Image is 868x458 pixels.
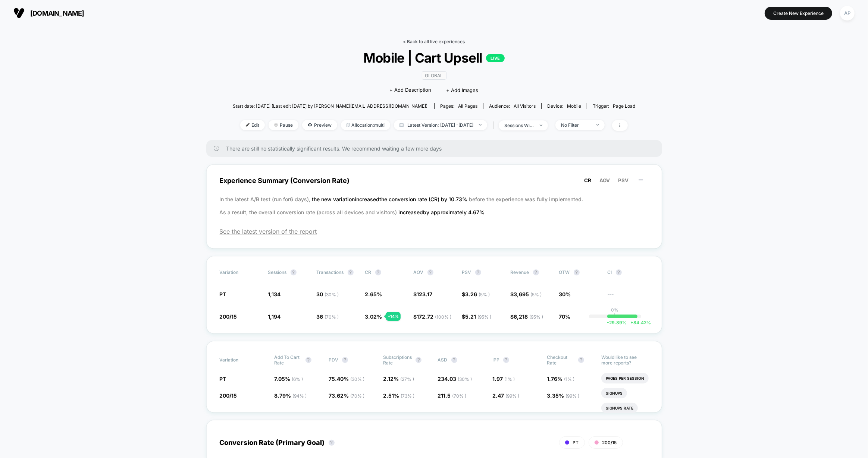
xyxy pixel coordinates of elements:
[403,39,465,44] a: < Back to all live experiences
[616,177,631,184] button: PSV
[530,314,543,320] span: ( 95 % )
[365,269,372,275] span: CR
[274,392,307,399] span: 8.79 %
[511,313,543,320] span: $
[220,313,237,320] span: 200/15
[486,54,505,62] p: LIVE
[607,320,627,325] span: -29.89 %
[401,393,414,399] span: ( 73 % )
[302,120,337,130] span: Preview
[489,103,536,109] div: Audience:
[422,71,446,80] span: GLOBAL
[504,376,515,382] span: ( 1 % )
[269,120,298,130] span: Pause
[514,103,536,109] span: All Visitors
[375,269,381,275] button: ?
[631,320,634,325] span: +
[292,393,307,399] span: ( 94 % )
[618,177,629,183] span: PSV
[274,354,302,366] span: Add To Cart Rate
[329,376,364,382] span: 75.40 %
[601,373,649,383] li: Pages Per Session
[317,269,344,275] span: Transactions
[611,307,619,313] p: 0%
[578,357,584,363] button: ?
[329,392,364,399] span: 73.62 %
[325,292,339,297] span: ( 30 % )
[427,269,433,275] button: ?
[511,291,542,297] span: $
[573,440,579,445] span: PT
[602,440,617,445] span: 200/15
[365,291,382,297] span: 2.65 %
[462,291,490,297] span: $
[220,269,261,275] span: Variation
[438,376,472,382] span: 234.03
[417,313,452,320] span: 172.72
[598,177,612,184] button: AOV
[13,7,25,19] img: Visually logo
[514,313,543,320] span: 6,218
[478,314,492,320] span: ( 95 % )
[452,393,467,399] span: ( 70 % )
[585,177,592,183] span: CR
[540,124,542,126] img: end
[601,388,627,398] li: Signups
[466,313,492,320] span: 5.21
[491,120,499,131] span: |
[511,269,529,275] span: Revenue
[565,393,579,399] span: ( 99 % )
[475,269,481,275] button: ?
[435,314,452,320] span: ( 100 % )
[446,87,479,93] span: + Add Images
[531,292,542,297] span: ( 5 % )
[765,7,832,20] button: Create New Experience
[274,376,303,382] span: 7.05 %
[342,357,348,363] button: ?
[504,123,534,128] div: sessions with impression
[268,269,287,275] span: Sessions
[417,291,433,297] span: 123.17
[341,120,390,130] span: Allocation: multi
[492,392,519,399] span: 2.47
[492,357,499,363] span: IPP
[399,209,485,215] span: increased by approximately 4.67 %
[11,7,87,19] button: [DOMAIN_NAME]
[559,313,571,320] span: 70%
[838,6,857,21] button: AP
[246,123,250,127] img: edit
[394,120,487,130] span: Latest Version: [DATE] - [DATE]
[268,313,281,320] span: 1,194
[479,292,490,297] span: ( 5 % )
[347,123,350,127] img: rebalance
[414,313,452,320] span: $
[601,403,638,413] li: Signups Rate
[514,291,542,297] span: 3,695
[350,376,364,382] span: ( 30 % )
[608,269,649,275] span: CI
[390,86,432,94] span: + Add Description
[291,269,297,275] button: ?
[268,291,281,297] span: 1,134
[329,357,338,363] span: PDV
[414,291,433,297] span: $
[240,120,265,130] span: Edit
[840,6,855,20] div: AP
[220,291,226,297] span: PT
[451,357,457,363] button: ?
[365,313,382,320] span: 3.02 %
[220,376,226,382] span: PT
[613,103,635,109] span: Page Load
[253,50,615,66] span: Mobile | Cart Upsell
[547,354,574,366] span: Checkout Rate
[582,177,594,184] button: CR
[596,124,599,126] img: end
[533,269,539,275] button: ?
[541,103,587,109] span: Device:
[593,103,635,109] div: Trigger:
[220,354,261,366] span: Variation
[220,172,649,189] span: Experience Summary (Conversion Rate)
[559,291,571,297] span: 30%
[492,376,515,382] span: 1.97
[503,357,509,363] button: ?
